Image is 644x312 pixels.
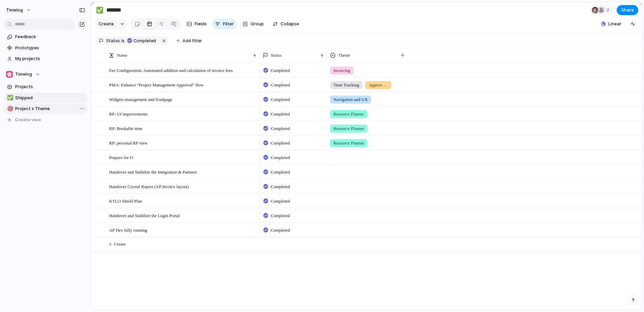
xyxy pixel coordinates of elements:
span: Completed [271,227,290,234]
span: Name [117,52,127,59]
span: Completed [133,38,156,44]
span: Theme [338,52,350,59]
span: Projects [15,83,85,90]
a: Feedback [3,32,88,42]
a: Projects [3,82,88,92]
div: ✅ [7,94,12,102]
button: timelog [3,5,35,16]
button: Collapse [270,19,302,29]
button: ✅ [94,5,105,16]
span: Prepare for I1 [109,153,133,161]
span: Completed [271,154,290,161]
span: Completed [271,67,290,74]
span: Linear [608,21,621,27]
button: Group [239,19,267,29]
span: Completed [271,125,290,132]
span: Completed [271,198,290,205]
a: Prototypes [3,43,88,53]
button: Timelog [3,69,88,79]
span: My projects [15,55,85,62]
span: Completed [271,82,290,88]
span: PMA: Enhance "Project Management Approval" flow [109,81,203,88]
button: Filter [212,19,236,29]
span: is [121,38,125,44]
span: Completed [271,96,290,103]
span: Completed [271,212,290,219]
span: Approval Flows [368,82,388,88]
span: Resource Planner [333,111,364,118]
span: timelog [6,7,23,14]
span: Add filter [183,38,202,44]
span: Status [106,38,120,44]
span: Fee Configuration: Automated addition and calculation of invoice fees [109,66,233,74]
span: RP: Bookable time [109,124,142,132]
span: Time Tracking [333,82,359,88]
button: ✅ [6,95,13,101]
span: Prototypes [15,45,85,51]
span: Completed [271,111,290,118]
button: Create view [3,115,88,125]
span: Create view [15,116,41,123]
div: 🎯 [7,105,12,113]
span: Completed [271,140,290,147]
span: Filter [223,21,234,27]
button: is [120,37,126,45]
button: Add filter [172,36,206,46]
span: Handover and Stabilize the Integration & Partners [109,168,197,176]
span: KTLO Shield Plan [109,197,142,205]
a: 🎯Project x Theme [3,104,88,114]
span: Create [99,21,114,27]
span: Resource Planner [333,125,364,132]
span: Handover and Stabilize the Login Portal [109,211,180,219]
button: Completed [125,37,160,45]
button: Create [95,19,117,29]
button: 🎯 [6,105,13,112]
span: Navigation and UX [333,96,368,103]
span: Completed [271,183,290,190]
a: My projects [3,54,88,64]
span: Share [621,7,634,14]
span: Handover Crystal Report (AP Invoice layout) [109,182,189,190]
span: Timelog [15,71,32,78]
div: ✅ [96,5,103,15]
span: Feedback [15,33,85,40]
span: Widgets management and frontpage [109,95,172,103]
span: Status [271,52,282,59]
span: Create [114,241,126,248]
span: Group [251,21,264,27]
span: Project x Theme [15,105,85,112]
a: ✅Shipped [3,93,88,103]
span: 2 [607,7,611,14]
span: RP: UI improvements [109,110,148,118]
span: Completed [271,169,290,176]
button: Linear [598,19,624,29]
span: Fields [195,21,207,27]
button: Fields [184,19,210,29]
span: AP Dev fully running [109,226,147,234]
span: Shipped [15,95,85,101]
span: RP: personal RP view [109,139,148,147]
span: Collapse [281,21,299,27]
button: Share [617,5,638,15]
span: Resource Planner [333,140,364,147]
span: Invoicing [333,67,350,74]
